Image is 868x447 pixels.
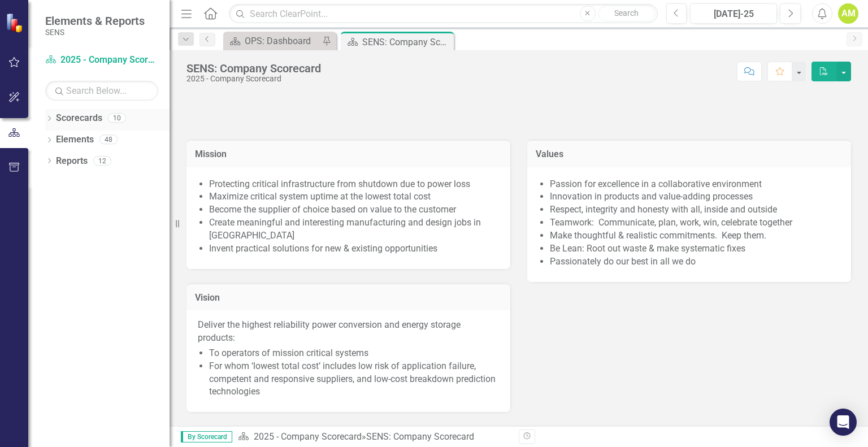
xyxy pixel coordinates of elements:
a: OPS: Dashboard [226,34,319,48]
input: Search Below... [45,81,158,101]
span: Elements & Reports [45,14,145,28]
a: 2025 - Company Scorecard [254,431,362,442]
div: OPS: Dashboard [245,34,319,48]
img: ClearPoint Strategy [6,13,25,33]
span: Search [614,8,639,18]
div: » [238,431,510,444]
li: Innovation in products and value-adding processes [550,190,840,203]
li: Protecting critical infrastructure from shutdown due to power loss [209,178,499,191]
li: Create meaningful and interesting manufacturing and design jobs in [GEOGRAPHIC_DATA] [209,216,499,242]
button: [DATE]-25 [690,3,777,24]
button: Search [598,6,655,21]
div: 48 [99,135,118,145]
li: Teamwork: Communicate, plan, work, win, celebrate together [550,216,840,229]
div: SENS: Company Scorecard [362,35,451,49]
a: Reports [56,155,88,168]
div: [DATE]-25 [694,7,773,21]
li: To operators of mission critical systems [209,347,499,360]
div: 10 [108,114,126,123]
li: Passionately do our best in all we do [550,255,840,268]
div: 12 [93,156,111,166]
span: By Scorecard [181,431,232,442]
li: Invent practical solutions for new & existing opportunities [209,242,499,255]
li: Make thoughtful & realistic commitments. Keep them. [550,229,840,242]
div: Open Intercom Messenger [830,409,857,436]
div: 2025 - Company Scorecard [186,75,321,83]
small: SENS [45,28,145,37]
li: Respect, integrity and honesty with all, inside and outside [550,203,840,216]
a: 2025 - Company Scorecard [45,54,158,67]
li: Maximize critical system uptime at the lowest total cost [209,190,499,203]
a: Scorecards [56,112,102,125]
h3: Values [536,149,843,159]
li: Passion for excellence in a collaborative environment [550,178,840,191]
li: For whom ‘lowest total cost’ includes low risk of application failure, competent and responsive s... [209,360,499,399]
li: Become the supplier of choice based on value to the customer [209,203,499,216]
h3: Mission [195,149,502,159]
button: AM [838,3,858,24]
h3: Vision [195,293,502,303]
input: Search ClearPoint... [229,4,657,24]
li: Be Lean: Root out waste & make systematic fixes [550,242,840,255]
div: SENS: Company Scorecard [186,62,321,75]
p: Deliver the highest reliability power conversion and energy storage products: [198,319,499,345]
div: SENS: Company Scorecard [366,431,474,442]
a: Elements [56,133,94,146]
